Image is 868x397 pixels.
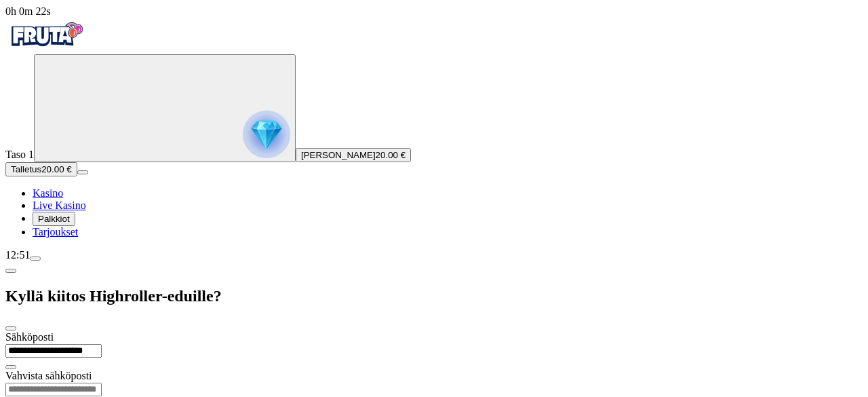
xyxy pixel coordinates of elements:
[33,187,63,199] span: Kasino
[5,365,16,369] button: eye icon
[5,326,16,330] button: close
[33,187,63,199] a: diamond iconKasino
[5,42,87,54] a: Fruta
[38,214,70,224] span: Palkkiot
[5,249,30,261] span: 12:51
[5,331,54,343] label: Sähköposti
[30,257,41,261] button: menu
[5,149,34,160] span: Taso 1
[5,5,51,17] span: user session time
[33,226,78,238] a: gift-inverted iconTarjoukset
[5,370,92,381] label: Vahvista sähköposti
[5,287,863,305] h2: Kyllä kiitos Highroller-eduille?
[33,226,78,238] span: Tarjoukset
[77,170,88,174] button: menu
[33,200,86,211] span: Live Kasino
[243,111,290,158] img: reward progress
[301,150,376,160] span: [PERSON_NAME]
[376,150,406,160] span: 20.00 €
[5,162,77,176] button: Talletusplus icon20.00 €
[33,212,75,226] button: reward iconPalkkiot
[34,54,296,162] button: reward progress
[33,200,86,211] a: poker-chip iconLive Kasino
[41,164,71,174] span: 20.00 €
[5,18,87,52] img: Fruta
[11,164,41,174] span: Talletus
[296,148,411,162] button: [PERSON_NAME]20.00 €
[5,18,863,238] nav: Primary
[5,269,16,273] button: chevron-left icon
